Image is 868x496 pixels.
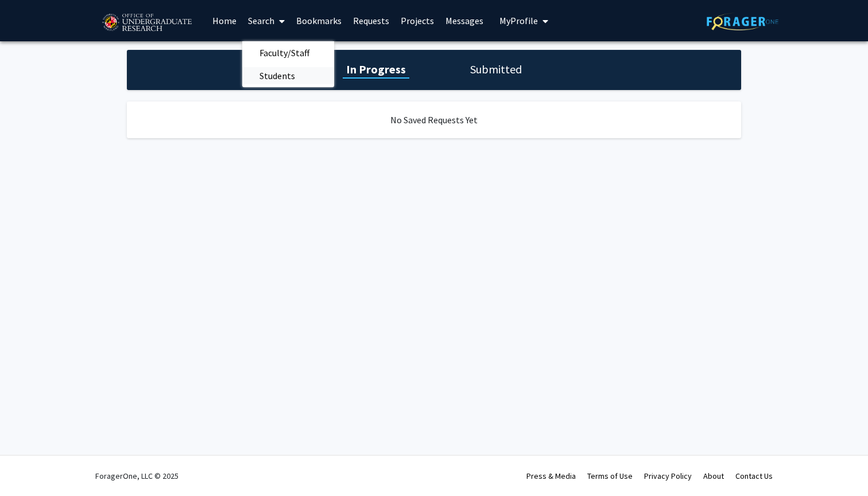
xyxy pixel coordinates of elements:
[703,471,724,481] a: About
[343,61,409,77] h1: In Progress
[467,61,525,77] h1: Submitted
[127,101,741,138] div: No Saved Requests Yet
[290,1,347,41] a: Bookmarks
[242,1,290,41] a: Search
[95,456,179,496] div: ForagerOne, LLC © 2025
[440,1,489,41] a: Messages
[347,1,395,41] a: Requests
[242,41,327,64] span: Faculty/Staff
[242,44,334,61] a: Faculty/Staff
[526,471,576,481] a: Press & Media
[499,15,538,26] span: My Profile
[242,67,334,84] a: Students
[9,444,49,487] iframe: Chat
[735,471,773,481] a: Contact Us
[587,471,633,481] a: Terms of Use
[395,1,440,41] a: Projects
[644,471,692,481] a: Privacy Policy
[207,1,242,41] a: Home
[242,64,312,87] span: Students
[98,9,195,37] img: University of Maryland Logo
[707,13,778,30] img: ForagerOne Logo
